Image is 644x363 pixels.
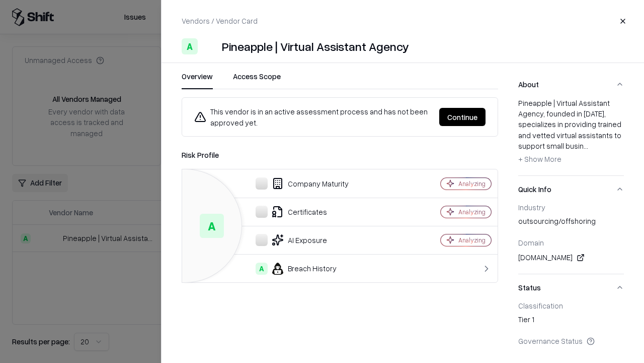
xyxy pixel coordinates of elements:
div: Analyzing [458,208,486,216]
div: A [182,38,198,54]
div: AI Exposure [190,234,406,246]
button: Quick Info [518,176,624,203]
button: + Show More [518,151,561,167]
div: A [256,263,268,275]
button: Continue [439,108,486,126]
p: Vendors / Vendor Card [182,16,258,26]
div: Analyzing [458,179,486,188]
button: Overview [182,71,213,89]
div: Governance Status [518,336,624,345]
div: Risk Profile [182,149,498,161]
div: A [200,214,224,238]
button: Access Scope [233,71,281,89]
div: Tier 1 [518,314,624,328]
div: Breach History [190,263,406,275]
div: Pineapple | Virtual Assistant Agency, founded in [DATE], specializes in providing trained and vet... [518,98,624,167]
div: About [518,98,624,175]
span: + Show More [518,154,561,163]
button: Status [518,274,624,301]
div: Certificates [190,206,406,218]
div: outsourcing/offshoring [518,216,624,230]
div: Industry [518,203,624,212]
div: Company Maturity [190,177,406,190]
div: Classification [518,301,624,310]
div: Analyzing [458,236,486,245]
div: Quick Info [518,203,624,274]
div: Domain [518,238,624,247]
span: ... [584,141,588,150]
button: About [518,71,624,98]
div: [DOMAIN_NAME] [518,252,624,264]
div: This vendor is in an active assessment process and has not been approved yet. [194,106,431,128]
img: Pineapple | Virtual Assistant Agency [202,38,218,54]
div: Pineapple | Virtual Assistant Agency [222,38,409,54]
